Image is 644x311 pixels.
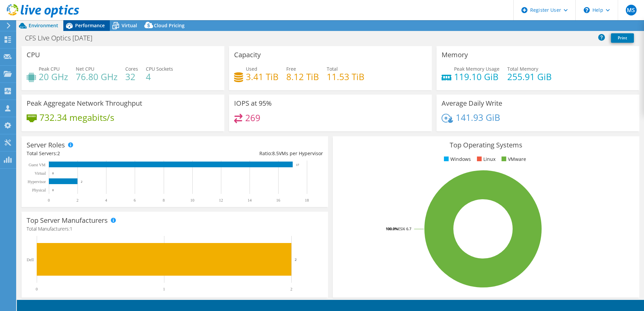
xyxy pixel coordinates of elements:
[39,114,114,121] h4: 732.34 megabits/s
[246,66,257,72] span: Used
[454,73,500,80] h4: 119.10 GiB
[125,66,138,72] span: Cores
[27,217,108,224] h3: Top Server Manufacturers
[454,66,500,72] span: Peak Memory Usage
[234,100,272,107] h3: IOPS at 95%
[27,257,34,262] text: Dell
[507,66,538,72] span: Total Memory
[70,226,72,232] span: 1
[27,225,323,233] h4: Total Manufacturers:
[27,150,175,157] div: Total Servers:
[286,66,296,72] span: Free
[27,141,65,149] h3: Server Roles
[52,188,54,192] text: 0
[27,51,40,59] h3: CPU
[246,73,279,80] h4: 3.41 TiB
[219,198,223,203] text: 12
[456,114,500,121] h4: 141.93 GiB
[81,180,83,183] text: 2
[626,5,637,15] span: MS
[290,287,292,291] text: 2
[442,51,468,59] h3: Memory
[305,198,309,203] text: 18
[154,22,185,29] span: Cloud Pricing
[39,73,68,80] h4: 20 GHz
[75,22,105,29] span: Performance
[163,198,165,203] text: 8
[442,155,471,163] li: Windows
[57,150,60,157] span: 2
[611,33,634,43] a: Print
[29,22,58,29] span: Environment
[234,51,261,59] h3: Capacity
[286,73,319,80] h4: 8.12 TiB
[327,66,338,72] span: Total
[146,66,173,72] span: CPU Sockets
[276,198,280,203] text: 16
[398,226,411,231] tspan: ESXi 6.7
[442,100,502,107] h3: Average Daily Write
[28,179,46,184] text: Hypervisor
[175,150,323,157] div: Ratio: VMs per Hypervisor
[52,172,54,175] text: 0
[76,66,94,72] span: Net CPU
[248,198,252,203] text: 14
[272,150,279,157] span: 8.5
[48,198,50,203] text: 0
[500,155,526,163] li: VMware
[22,34,103,42] h1: CFS LIve Optics [DATE]
[163,287,165,291] text: 1
[386,226,398,231] tspan: 100.0%
[39,66,60,72] span: Peak CPU
[295,257,297,262] text: 2
[27,100,142,107] h3: Peak Aggregate Network Throughput
[338,141,634,149] h3: Top Operating Systems
[36,287,38,291] text: 0
[134,198,136,203] text: 6
[327,73,364,80] h4: 11.53 TiB
[105,198,107,203] text: 4
[122,22,137,29] span: Virtual
[146,73,173,80] h4: 4
[125,73,138,80] h4: 32
[190,198,194,203] text: 10
[475,155,495,163] li: Linux
[35,171,46,176] text: Virtual
[507,73,552,80] h4: 255.91 GiB
[32,188,46,193] text: Physical
[76,198,78,203] text: 2
[245,114,260,122] h4: 269
[29,163,45,167] text: Guest VM
[76,73,118,80] h4: 76.80 GHz
[584,7,590,13] svg: \n
[296,163,299,167] text: 17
